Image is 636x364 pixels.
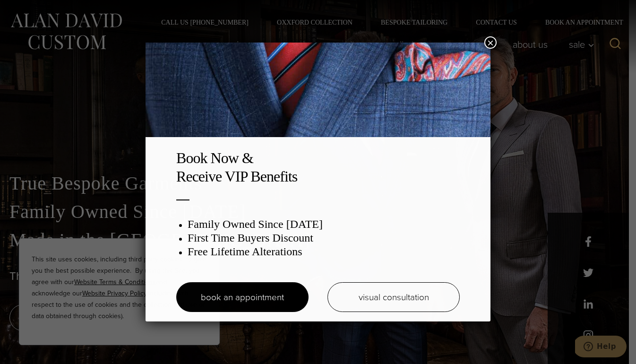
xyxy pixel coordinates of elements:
button: Close [484,36,497,49]
a: visual consultation [327,282,460,312]
span: Help [22,7,41,15]
h3: Family Owned Since [DATE] [188,217,460,231]
h3: First Time Buyers Discount [188,231,460,245]
a: book an appointment [176,282,309,312]
h3: Free Lifetime Alterations [188,245,460,259]
h2: Book Now & Receive VIP Benefits [176,149,460,185]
